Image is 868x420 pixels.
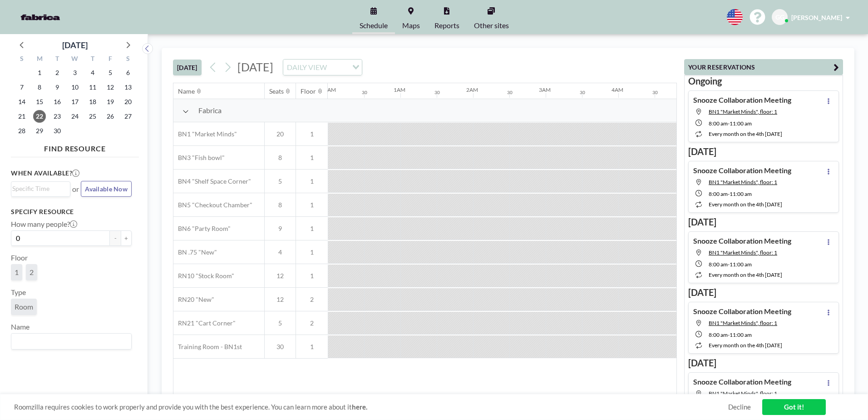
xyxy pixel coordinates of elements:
span: 1 [296,154,328,162]
span: every month on the 4th [DATE] [709,201,782,208]
span: 11:00 AM [730,190,752,197]
span: Friday, September 19, 2025 [104,95,117,108]
input: Search for option [12,184,65,194]
span: 5 [265,177,296,185]
button: [DATE] [173,60,202,75]
label: Name [11,322,30,331]
span: Training Room - BN1st [173,343,242,351]
span: every month on the 4th [DATE] [709,342,782,349]
h4: Snooze Collaboration Meeting [693,166,791,175]
span: RN20 "New" [173,295,214,304]
div: 30 [434,90,440,95]
span: - [728,120,730,127]
span: Wednesday, September 10, 2025 [69,81,81,94]
a: Got it! [762,399,826,415]
span: Monday, September 22, 2025 [33,110,46,123]
span: Saturday, September 20, 2025 [122,95,134,108]
span: 1 [296,343,328,351]
span: Friday, September 26, 2025 [104,110,117,123]
span: 8:00 AM [709,331,728,338]
span: Sunday, September 28, 2025 [15,125,28,137]
div: Search for option [11,182,70,195]
span: Tuesday, September 9, 2025 [51,81,64,94]
span: Monday, September 29, 2025 [33,125,46,137]
span: Friday, September 12, 2025 [104,81,117,94]
span: Tuesday, September 30, 2025 [51,125,64,137]
span: 8 [265,201,296,209]
span: Wednesday, September 24, 2025 [69,110,81,123]
div: [DATE] [62,39,88,51]
h3: Ongoing [688,75,839,87]
h4: Snooze Collaboration Meeting [693,95,791,105]
span: BN5 "Checkout Chamber" [173,201,252,209]
a: here. [352,403,367,411]
span: BN1 "Market Minds", floor: 1 [709,320,777,326]
div: S [13,54,31,65]
div: 30 [580,90,585,95]
div: Seats [269,87,284,95]
h4: Snooze Collaboration Meeting [693,307,791,316]
span: Tuesday, September 2, 2025 [51,66,64,79]
span: 11:00 AM [730,261,752,268]
button: Available Now [81,181,132,197]
span: 1 [296,177,328,185]
div: 30 [362,90,367,95]
span: 8:00 AM [709,190,728,197]
span: - [728,331,730,338]
span: BN1 "Market Minds" [173,130,237,138]
div: Search for option [283,60,362,75]
span: 12 [265,272,296,280]
label: Floor [11,253,28,262]
span: Wednesday, September 17, 2025 [69,95,81,108]
div: 30 [652,90,658,95]
span: Thursday, September 11, 2025 [86,81,99,94]
span: Thursday, September 25, 2025 [86,110,99,123]
input: Search for option [12,335,126,347]
div: Search for option [11,334,131,349]
span: Monday, September 1, 2025 [33,66,46,79]
span: 1 [296,225,328,233]
h4: FIND RESOURCE [11,140,139,153]
span: BN1 "Market Minds", floor: 1 [709,390,777,397]
span: Sunday, September 21, 2025 [15,110,28,123]
span: 11:00 AM [730,331,752,338]
span: 11:00 AM [730,120,752,127]
div: 2AM [466,86,478,93]
input: Search for option [330,61,347,73]
button: + [121,230,132,246]
button: YOUR RESERVATIONS [684,59,843,75]
span: RN21 "Cart Corner" [173,319,236,327]
span: Schedule [360,22,388,29]
span: Sunday, September 14, 2025 [15,95,28,108]
h3: [DATE] [688,357,839,369]
span: 8:00 AM [709,261,728,268]
span: Reports [434,22,459,29]
span: 4 [265,248,296,256]
span: GG [775,13,784,21]
span: BN1 "Market Minds", floor: 1 [709,179,777,185]
span: 1 [15,268,19,277]
span: Thursday, September 4, 2025 [86,66,99,79]
span: BN .75 "New" [173,248,217,256]
span: Tuesday, September 16, 2025 [51,95,64,108]
div: 1AM [394,86,405,93]
div: 3AM [539,86,551,93]
span: Monday, September 15, 2025 [33,95,46,108]
div: S [119,54,137,65]
span: RN10 "Stock Room" [173,272,234,280]
span: 9 [265,225,296,233]
span: Available Now [85,185,128,193]
span: Roomzilla requires cookies to work properly and provide you with the best experience. You can lea... [14,403,728,411]
span: 20 [265,130,296,138]
span: - [728,261,730,268]
span: or [72,185,79,194]
span: 1 [296,248,328,256]
h3: [DATE] [688,287,839,298]
span: [PERSON_NAME] [791,14,842,21]
div: Floor [301,87,316,95]
div: 12AM [321,86,336,93]
div: T [49,54,66,65]
span: Monday, September 8, 2025 [33,81,46,94]
h3: [DATE] [688,146,839,157]
span: 5 [265,319,296,327]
